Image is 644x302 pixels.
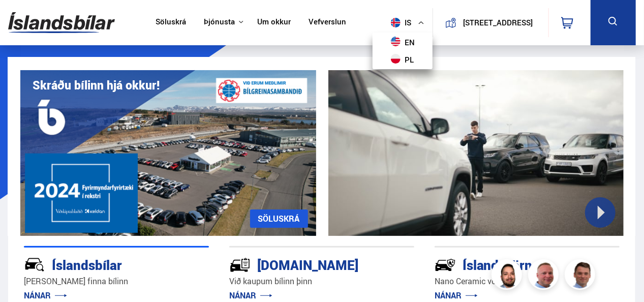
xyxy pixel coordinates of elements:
[229,276,414,287] p: Við kaupum bílinn þinn
[229,255,378,273] div: [DOMAIN_NAME]
[530,261,560,291] img: siFngHWaQ9KaOqBr.png
[435,290,478,301] a: NÁNAR
[156,17,186,28] a: Söluskrá
[229,254,251,276] img: tr5P-W3DuiFaO7aO.svg
[257,17,291,28] a: Um okkur
[24,254,45,276] img: JRvxyua_JYH6wB4c.svg
[566,261,597,291] img: FbJEzSuNWCJXmdc-.webp
[20,70,316,236] img: eKx6w-_Home_640_.png
[391,37,401,49] img: svg+xml;base64,PHN2ZyB4bWxucz0iaHR0cDovL3d3dy53My5vcmcvMjAwMC9zdmciIHdpZHRoPSI1MTIiIGhlaWdodD0iNT...
[24,290,67,301] a: NÁNAR
[204,17,235,27] button: Þjónusta
[8,4,39,35] button: Open LiveChat chat widget
[309,17,346,28] a: Vefverslun
[493,261,524,291] img: nhp88E3Fdnt1Opn2.png
[387,8,433,38] button: is
[435,276,620,287] p: Nano Ceramic vörn
[250,209,308,228] a: SÖLUSKRÁ
[24,276,209,287] p: [PERSON_NAME] finna bílinn
[387,18,412,27] span: is
[33,78,160,92] h1: Skráðu bílinn hjá okkur!
[229,290,272,301] a: NÁNAR
[376,36,430,50] a: en
[461,18,535,27] button: [STREET_ADDRESS]
[376,53,430,67] a: pl
[391,18,401,27] img: svg+xml;base64,PHN2ZyB4bWxucz0iaHR0cDovL3d3dy53My5vcmcvMjAwMC9zdmciIHdpZHRoPSI1MTIiIGhlaWdodD0iNT...
[439,8,542,37] a: [STREET_ADDRESS]
[435,254,456,276] img: -Svtn6bYgwAsiwNX.svg
[8,6,115,39] img: G0Ugv5HjCgRt.svg
[435,255,584,273] div: Íslandsvörn
[24,255,173,273] div: Íslandsbílar
[391,54,401,66] img: svg+xml;base64,PHN2ZyB4bWxucz0iaHR0cDovL3d3dy53My5vcmcvMjAwMC9zdmciIHdpZHRoPSI1MTIiIGhlaWdodD0iNT...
